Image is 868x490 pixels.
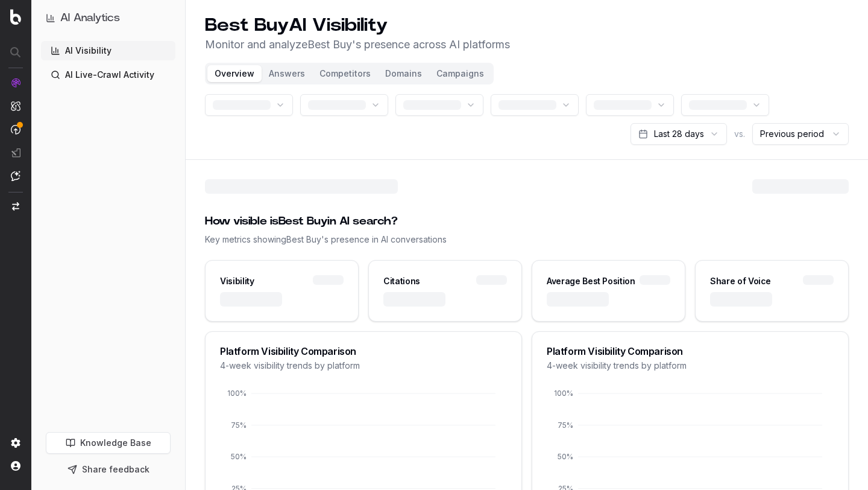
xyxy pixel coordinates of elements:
[547,360,834,372] div: 4-week visibility trends by platform
[207,65,262,82] button: Overview
[558,452,573,461] tspan: 50%
[11,461,20,471] img: My account
[10,9,21,25] img: Botify logo
[262,65,312,82] button: Answers
[60,10,120,27] h1: AI Analytics
[383,275,420,287] div: Citations
[11,171,20,181] img: Assist
[429,65,491,82] button: Campaigns
[734,128,745,140] span: vs.
[205,234,849,246] div: Key metrics showing Best Buy 's presence in AI conversations
[710,275,771,287] div: Share of Voice
[547,346,834,356] div: Platform Visibility Comparison
[11,78,20,87] img: Analytics
[11,148,20,157] img: Studio
[41,65,175,84] a: AI Live-Crawl Activity
[558,421,573,430] tspan: 75%
[11,101,20,111] img: Intelligence
[220,360,507,372] div: 4-week visibility trends by platform
[220,275,254,287] div: Visibility
[220,346,507,356] div: Platform Visibility Comparison
[312,65,378,82] button: Competitors
[46,10,171,27] button: AI Analytics
[231,452,247,461] tspan: 50%
[378,65,429,82] button: Domains
[205,14,510,36] h1: Best Buy AI Visibility
[12,202,19,211] img: Switch project
[205,213,849,230] div: How visible is Best Buy in AI search?
[205,36,510,53] p: Monitor and analyze Best Buy 's presence across AI platforms
[46,432,171,454] a: Knowledge Base
[227,389,247,398] tspan: 100%
[11,124,20,135] img: Activation
[41,41,175,60] a: AI Visibility
[231,421,247,430] tspan: 75%
[11,438,20,448] img: Setting
[554,389,573,398] tspan: 100%
[547,275,635,287] div: Average Best Position
[46,459,171,480] button: Share feedback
